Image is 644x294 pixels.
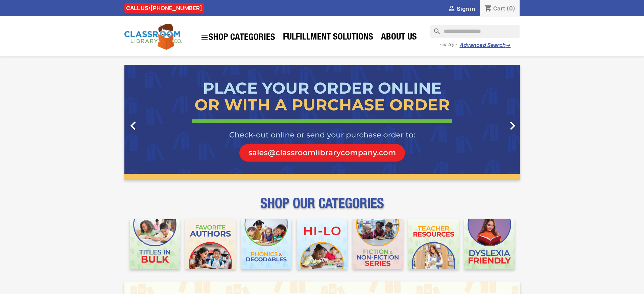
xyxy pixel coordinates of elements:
img: CLC_Fiction_Nonfiction_Mobile.jpg [353,219,403,269]
a: Previous [124,65,184,180]
img: CLC_HiLo_Mobile.jpg [297,219,347,269]
ul: Carousel container [124,65,520,180]
a: Advanced Search→ [459,42,510,49]
i:  [448,5,456,13]
a: [PHONE_NUMBER] [150,4,202,12]
a:  Sign in [448,5,475,13]
p: SHOP OUR CATEGORIES [124,201,520,214]
img: CLC_Phonics_And_Decodables_Mobile.jpg [241,219,291,269]
a: SHOP CATEGORIES [197,30,279,45]
img: CLC_Dyslexia_Mobile.jpg [464,219,515,269]
a: About Us [378,31,420,45]
img: Classroom Library Company [124,24,182,50]
input: Search [430,25,520,38]
span: - or try - [439,41,459,48]
i: search [430,25,438,33]
img: CLC_Teacher_Resources_Mobile.jpg [408,219,459,269]
i:  [125,117,142,134]
span: Cart [493,5,505,12]
span: → [505,42,510,49]
span: Sign in [457,5,475,13]
i:  [200,33,209,42]
img: CLC_Bulk_Mobile.jpg [130,219,180,269]
span: (0) [506,5,516,12]
img: CLC_Favorite_Authors_Mobile.jpg [185,219,236,269]
a: Fulfillment Solutions [280,31,377,45]
a: Next [460,65,520,180]
i:  [504,117,521,134]
i: shopping_cart [484,5,492,13]
div: CALL US: [124,3,204,13]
